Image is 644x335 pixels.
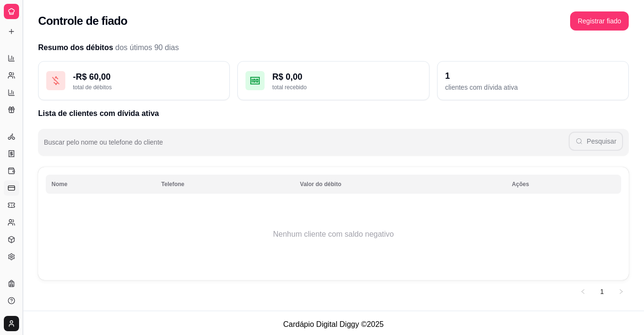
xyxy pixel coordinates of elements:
[618,289,624,294] span: right
[46,196,621,272] td: Nenhum cliente com saldo negativo
[155,175,294,194] th: Telefone
[445,69,621,83] div: 1
[38,42,629,53] h2: Resumo dos débitos
[613,284,629,299] li: Next Page
[73,70,222,84] div: - R$ 60,00
[575,284,591,299] button: left
[46,175,155,194] th: Nome
[580,289,586,294] span: left
[115,43,179,52] span: dos útimos 90 dias
[44,141,569,151] input: Buscar pelo nome ou telefone do cliente
[595,284,609,299] a: 1
[272,84,421,91] div: total recebido
[294,175,506,194] th: Valor do débito
[506,175,621,194] th: Ações
[594,284,610,299] li: 1
[575,284,591,299] li: Previous Page
[613,284,629,299] button: right
[73,84,222,91] div: total de débitos
[445,83,621,92] div: clientes com dívida ativa
[570,11,629,31] button: Registrar fiado
[272,70,421,84] div: R$ 0,00
[38,108,629,119] h2: Lista de clientes com dívida ativa
[38,13,127,29] h2: Controle de fiado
